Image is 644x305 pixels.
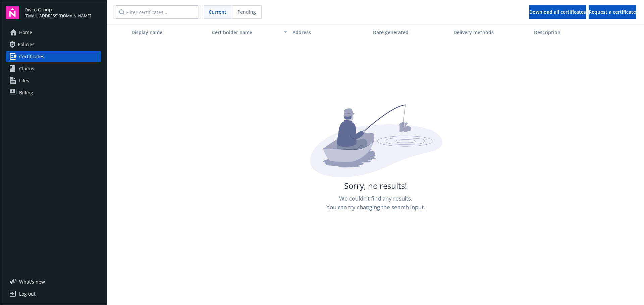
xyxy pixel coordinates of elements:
[19,51,44,62] span: Certificates
[19,289,36,299] div: Log out
[529,5,586,19] button: Download all certificates
[453,29,529,36] div: Delivery methods
[6,278,56,285] button: What's new
[6,87,101,98] a: Billing
[24,6,101,19] button: Divco Group[EMAIL_ADDRESS][DOMAIN_NAME]
[115,5,199,19] input: Filter certificates...
[6,63,101,74] a: Claims
[131,29,207,36] div: Display name
[19,63,34,74] span: Claims
[19,87,33,98] span: Billing
[212,29,280,36] div: Cert holder name
[237,8,256,15] span: Pending
[24,13,91,19] span: [EMAIL_ADDRESS][DOMAIN_NAME]
[232,6,261,18] span: Pending
[19,75,29,86] span: Files
[209,24,290,40] button: Cert holder name
[589,9,636,15] span: Request a certificate
[209,8,226,15] span: Current
[6,39,101,50] a: Policies
[534,29,609,36] div: Description
[129,24,209,40] button: Display name
[290,24,370,40] button: Address
[6,27,101,38] a: Home
[326,203,425,212] span: You can try changing the search input.
[24,6,91,13] span: Divco Group
[373,29,448,36] div: Date generated
[6,51,101,62] a: Certificates
[6,6,19,19] img: navigator-logo.svg
[19,27,32,38] span: Home
[529,6,586,18] div: Download all certificates
[19,278,45,285] span: What ' s new
[531,24,612,40] button: Description
[370,24,451,40] button: Date generated
[292,29,368,36] div: Address
[344,180,407,192] span: Sorry, no results!
[6,75,101,86] a: Files
[18,39,35,50] span: Policies
[589,5,636,19] button: Request a certificate
[451,24,531,40] button: Delivery methods
[339,194,412,203] span: We couldn’t find any results.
